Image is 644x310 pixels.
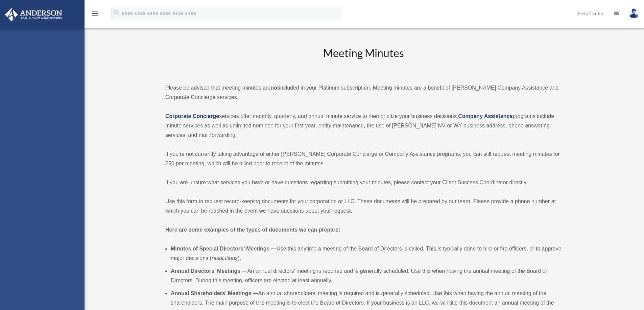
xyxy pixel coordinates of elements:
[113,9,120,17] i: search
[171,268,247,274] b: Annual Directors’ Meetings —
[165,197,562,216] p: Use this form to request record-keeping documents for your corporation or LLC. These documents wi...
[165,227,340,233] strong: Here are some examples of the types of documents we can prepare:
[3,8,64,21] img: Anderson Advisors Platinum Portal
[165,83,562,102] p: Please be advised that meeting minutes are included in your Platinum subscription. Meeting minute...
[165,112,562,140] p: services offer monthly, quarterly, and annual minute service to memorialize your business decisio...
[212,255,238,261] em: resolutions
[165,46,562,74] h2: Meeting Minutes
[270,85,279,91] strong: not
[165,178,562,187] p: If you are unsure what services you have or have questions regarding submitting your minutes, ple...
[171,266,562,285] li: An annual directors’ meeting is required and is generally scheduled. Use this when having the ann...
[171,246,277,252] b: Minutes of Special Directors’ Meetings —
[458,113,512,119] a: Company Assistance
[629,8,639,18] img: User Pic
[171,290,258,296] b: Annual Shareholders’ Meetings —
[91,9,99,18] i: menu
[165,113,219,119] a: Corporate Concierge
[165,149,562,168] p: If you’re not currently taking advantage of either [PERSON_NAME] Corporate Concierge or Company A...
[171,244,562,263] li: Use this anytime a meeting of the Board of Directors is called. This is typically done to hire or...
[91,12,99,18] a: menu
